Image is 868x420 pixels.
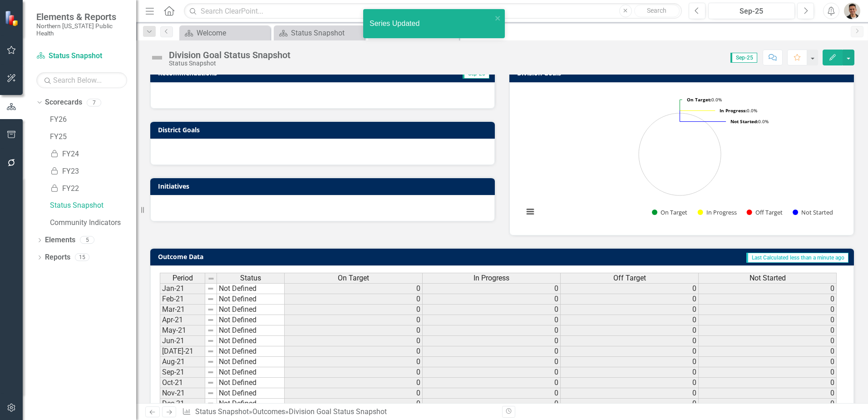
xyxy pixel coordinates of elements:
td: 0 [423,305,561,315]
td: 0 [423,294,561,305]
td: Feb-21 [160,294,205,305]
a: Status Snapshot [195,407,249,416]
td: 0 [699,283,837,294]
span: Elements & Reports [36,11,127,22]
td: Not Defined [217,294,285,305]
img: 8DAGhfEEPCf229AAAAAElFTkSuQmCC [207,275,215,282]
button: Search [634,5,680,17]
td: 0 [699,305,837,315]
td: 0 [423,357,561,367]
td: 0 [423,283,561,294]
tspan: In Progress: [720,107,747,114]
a: Scorecards [45,97,82,108]
td: Dec-21 [160,399,205,409]
td: 0 [561,315,699,325]
td: 0 [285,399,423,409]
span: Not Started [750,274,786,282]
button: Show On Target [652,208,688,216]
td: 0 [285,378,423,388]
td: 0 [699,294,837,305]
td: 0 [699,336,837,346]
a: Community Indicators [50,218,136,228]
span: Search [647,7,666,14]
td: 0 [561,283,699,294]
td: 0 [285,357,423,367]
h3: Initiatives [158,183,490,190]
td: 0 [561,305,699,315]
div: 7 [87,99,101,106]
div: Chart. Highcharts interactive chart. [519,90,844,226]
td: 0 [561,388,699,399]
button: Show Not Started [793,208,833,216]
td: 0 [423,399,561,409]
td: 0 [699,346,837,357]
text: 0.0% [730,118,769,125]
td: 0 [561,357,699,367]
td: 0 [699,388,837,399]
svg: Interactive chart [519,90,841,226]
td: May-21 [160,325,205,336]
td: 0 [699,378,837,388]
td: Not Defined [217,325,285,336]
img: 8DAGhfEEPCf229AAAAAElFTkSuQmCC [207,390,214,397]
button: close [495,13,501,23]
td: 0 [699,315,837,325]
a: Status Snapshot [36,51,127,61]
td: Not Defined [217,378,285,388]
img: 8DAGhfEEPCf229AAAAAElFTkSuQmCC [207,369,214,376]
td: Aug-21 [160,357,205,367]
td: [DATE]-21 [160,346,205,357]
td: 0 [423,378,561,388]
td: 0 [285,367,423,378]
h3: Outcome Data [158,253,370,260]
button: View chart menu, Chart [524,205,537,218]
td: Not Defined [217,399,285,409]
td: 0 [699,399,837,409]
button: Mike Escobar [844,3,860,19]
td: 0 [561,346,699,357]
td: Not Defined [217,346,285,357]
div: Division Goal Status Snapshot [289,407,387,416]
img: ClearPoint Strategy [5,10,20,26]
td: Not Defined [217,315,285,325]
div: 5 [80,236,94,244]
td: 0 [699,367,837,378]
a: Status Snapshot [276,27,362,39]
td: 0 [561,325,699,336]
a: Elements [45,235,75,245]
span: Period [173,274,193,282]
td: 0 [285,346,423,357]
td: 0 [561,399,699,409]
td: 0 [699,325,837,336]
img: 8DAGhfEEPCf229AAAAAElFTkSuQmCC [207,379,214,386]
td: 0 [285,294,423,305]
td: Sep-21 [160,367,205,378]
a: FY23 [50,166,136,177]
td: Not Defined [217,283,285,294]
span: Status [240,274,261,282]
td: 0 [423,388,561,399]
a: Outcomes [252,407,285,416]
td: Nov-21 [160,388,205,399]
td: Mar-21 [160,305,205,315]
img: 8DAGhfEEPCf229AAAAAElFTkSuQmCC [207,306,214,313]
td: 0 [285,325,423,336]
a: FY24 [50,149,136,160]
a: FY22 [50,184,136,194]
div: Series Updated [370,19,492,29]
td: 0 [561,378,699,388]
span: In Progress [473,274,509,282]
span: Last Calculated less than a minute ago [746,253,848,263]
td: 0 [561,367,699,378]
a: FY26 [50,115,136,125]
a: Welcome [182,27,268,39]
a: FY25 [50,132,136,142]
div: Status Snapshot [291,27,362,39]
td: 0 [561,294,699,305]
button: Show In Progress [698,208,737,216]
td: 0 [423,367,561,378]
div: » » [182,407,495,417]
td: Jan-21 [160,283,205,294]
text: 0.0% [720,107,757,114]
img: 8DAGhfEEPCf229AAAAAElFTkSuQmCC [207,358,214,365]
